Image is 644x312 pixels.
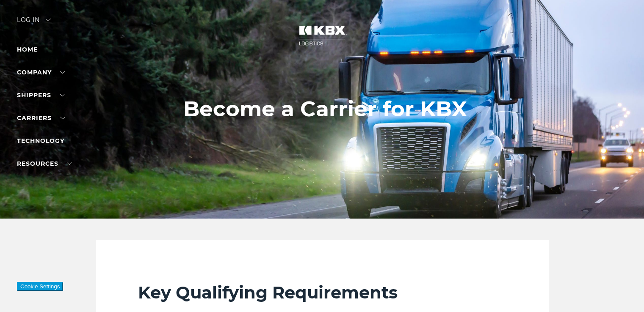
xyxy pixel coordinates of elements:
[17,137,64,145] a: Technology
[17,68,65,76] a: Company
[183,97,467,121] h1: Become a Carrier for KBX
[290,17,354,54] img: kbx logo
[17,17,51,29] div: Log in
[138,282,506,303] h2: Key Qualifying Requirements
[17,91,65,99] a: SHIPPERS
[17,282,63,291] button: Cookie Settings
[17,46,38,53] a: Home
[46,19,51,21] img: arrow
[17,160,72,167] a: RESOURCES
[17,114,65,122] a: Carriers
